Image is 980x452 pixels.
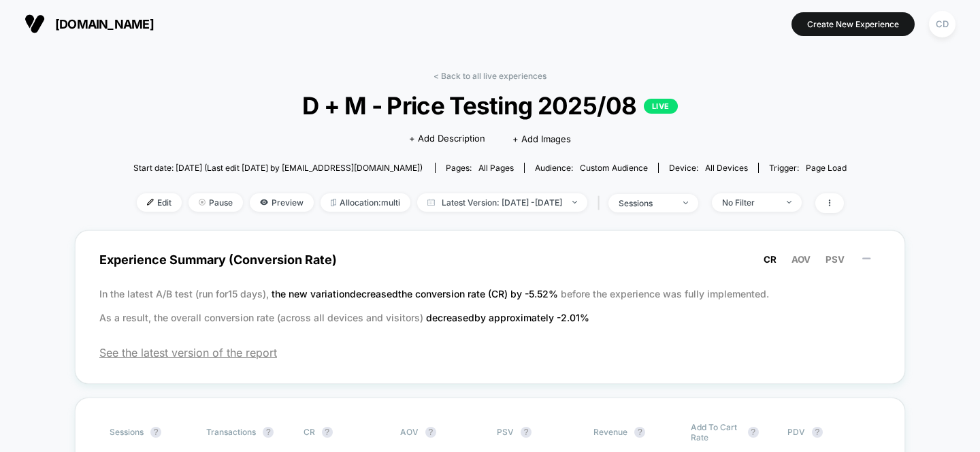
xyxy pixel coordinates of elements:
button: ? [263,427,274,438]
img: edit [147,199,154,206]
span: all devices [705,163,748,173]
button: [DOMAIN_NAME] [20,13,158,35]
span: + Add Description [409,132,485,146]
span: Pause [189,193,243,212]
div: Audience: [535,163,648,173]
button: ? [322,427,333,438]
span: Device: [658,163,758,173]
span: Add To Cart Rate [691,422,741,442]
img: end [683,201,688,204]
p: In the latest A/B test (run for 15 days), before the experience was fully implemented. As a resul... [99,282,881,329]
span: Preview [250,193,314,212]
p: LIVE [644,99,678,114]
button: ? [812,427,823,438]
button: AOV [787,253,815,265]
div: Trigger: [769,163,847,173]
a: < Back to all live experiences [434,71,546,81]
span: all pages [478,163,514,173]
span: PDV [787,427,805,437]
img: calendar [427,199,435,206]
div: sessions [619,198,673,208]
img: rebalance [331,199,336,206]
span: Experience Summary (Conversion Rate) [99,244,881,275]
img: end [787,201,791,204]
span: + Add Images [512,133,571,144]
img: end [572,201,577,204]
button: CR [759,253,781,265]
div: CD [929,11,955,37]
span: Latest Version: [DATE] - [DATE] [417,193,587,212]
span: D + M - Price Testing 2025/08 [169,91,811,120]
button: CD [925,10,960,38]
img: Visually logo [24,14,45,34]
span: Sessions [110,427,144,437]
span: CR [764,254,777,265]
span: Custom Audience [580,163,648,173]
span: AOV [400,427,419,437]
span: PSV [826,254,845,265]
span: CR [304,427,315,437]
button: ? [521,427,532,438]
span: | [594,193,608,213]
span: Start date: [DATE] (Last edit [DATE] by [EMAIL_ADDRESS][DOMAIN_NAME]) [133,163,423,173]
button: ? [748,427,759,438]
div: Pages: [446,163,514,173]
span: Transactions [206,427,256,437]
button: ? [425,427,436,438]
span: Page Load [806,163,847,173]
button: ? [150,427,161,438]
img: end [199,199,206,206]
button: PSV [821,253,849,265]
button: ? [634,427,645,438]
span: decreased by approximately -2.01 % [426,312,589,323]
span: the new variation decreased the conversion rate (CR) by -5.52 % [272,288,561,300]
span: Allocation: multi [321,193,410,212]
span: Edit [137,193,182,212]
div: No Filter [722,197,777,208]
span: [DOMAIN_NAME] [55,17,154,31]
button: Create New Experience [791,12,915,36]
span: PSV [497,427,514,437]
span: AOV [791,254,811,265]
span: See the latest version of the report [99,346,881,359]
span: Revenue [593,427,627,437]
